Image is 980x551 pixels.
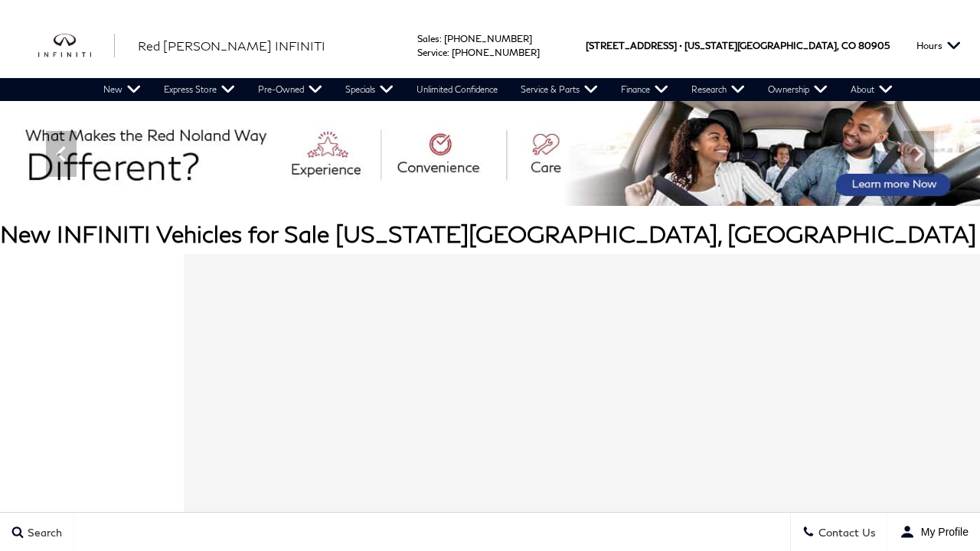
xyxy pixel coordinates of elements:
a: infiniti [38,34,115,58]
a: Finance [609,78,680,101]
a: Research [680,78,756,101]
span: : [439,33,442,44]
button: Open the hours dropdown [909,13,969,78]
span: Contact Us [815,526,876,539]
a: Ownership [756,78,839,101]
a: [PHONE_NUMBER] [452,47,540,58]
span: CO [841,13,856,78]
span: 80905 [858,13,890,78]
img: INFINITI [38,34,115,58]
a: Specials [334,78,405,101]
a: New [92,78,152,101]
span: : [447,47,449,58]
a: Pre-Owned [247,78,334,101]
span: [US_STATE][GEOGRAPHIC_DATA], [684,13,839,78]
span: Service [417,47,447,58]
a: Red [PERSON_NAME] INFINITI [138,37,325,55]
span: My Profile [915,526,969,538]
span: [STREET_ADDRESS] • [586,13,682,78]
a: Express Store [152,78,247,101]
a: About [839,78,904,101]
a: [PHONE_NUMBER] [444,33,532,44]
a: [STREET_ADDRESS] • [US_STATE][GEOGRAPHIC_DATA], CO 80905 [586,40,890,51]
span: Sales [417,33,439,44]
a: Service & Parts [509,78,609,101]
a: Unlimited Confidence [405,78,509,101]
nav: Main Navigation [92,78,904,101]
span: Search [24,526,62,539]
span: Red [PERSON_NAME] INFINITI [138,38,325,53]
button: user-profile-menu [888,513,980,551]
